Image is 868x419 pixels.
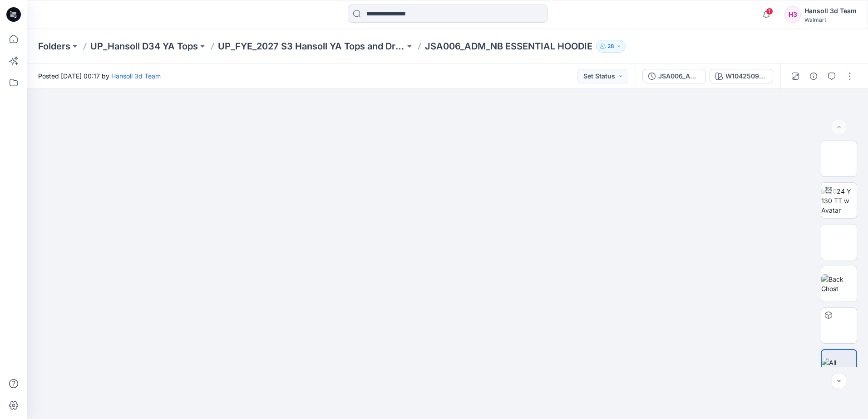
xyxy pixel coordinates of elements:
span: Posted [DATE] 00:17 by [38,71,161,81]
div: Hansoll 3d Team [804,5,857,16]
span: 1 [766,8,773,15]
p: 28 [607,41,614,51]
div: W104250911SM06AA_Essential Hoodie_RUSTY MAUVE [725,71,767,81]
button: Details [806,69,821,83]
a: UP_Hansoll D34 YA Tops [90,40,198,53]
div: H3 [784,6,801,23]
button: W104250911SM06AA_Essential Hoodie_RUSTY MAUVE [710,69,773,83]
a: Folders [38,40,70,53]
p: JSA006_ADM_NB ESSENTIAL HOODIE [425,40,592,53]
button: 28 [596,40,626,53]
div: Walmart [804,16,857,23]
a: UP_FYE_2027 S3 Hansoll YA Tops and Dresses [218,40,405,53]
img: All colorways [822,358,856,377]
img: Back Ghost [821,274,857,293]
div: JSA006_ADM_NB ESSENTIAL HOODIE [658,71,700,81]
img: 2024 Y 130 TT w Avatar [821,186,857,215]
img: JSA006_ADM_NB ESSENTIAL HOODIE W104250911SM06AA_Essential Hoodie_RUSTY MAUVE [821,308,857,343]
button: JSA006_ADM_NB ESSENTIAL HOODIE [642,69,706,83]
a: Hansoll 3d Team [111,72,161,80]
